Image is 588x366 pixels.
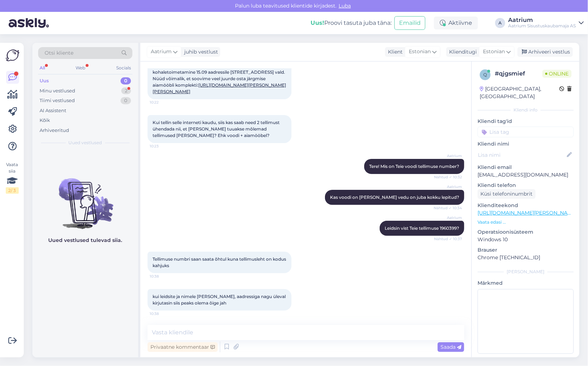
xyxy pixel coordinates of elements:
div: AI Assistent [40,107,66,114]
span: Aatrium [435,184,462,189]
div: [GEOGRAPHIC_DATA], [GEOGRAPHIC_DATA] [480,85,559,100]
div: Kõik [40,117,50,124]
a: [URL][DOMAIN_NAME][PERSON_NAME][PERSON_NAME] [153,82,286,94]
div: # qjgsmief [495,69,542,78]
div: Vaata siia [6,161,19,194]
span: Aatrium [151,48,172,56]
div: Klient [385,48,403,56]
span: Nähtud ✓ 10:32 [434,174,462,180]
div: Aatrium [508,17,576,23]
span: Otsi kliente [45,49,73,57]
span: q [483,72,487,77]
div: Proovi tasuta juba täna: [311,19,392,27]
p: Windows 10 [478,236,574,243]
div: Aktiivne [434,17,478,29]
b: Uus! [311,19,324,26]
div: Kliendi info [478,107,574,113]
div: Tiimi vestlused [40,97,75,104]
p: Operatsioonisüsteem [478,228,574,236]
div: Klienditugi [446,48,477,56]
p: Chrome [TECHNICAL_ID] [478,254,574,261]
img: Askly Logo [6,49,19,62]
span: 10:38 [150,274,177,279]
p: [EMAIL_ADDRESS][DOMAIN_NAME] [478,171,574,179]
span: Tere! Tellisime 23.08 poes kohapeal kontinentaalvoodi, kohaletoimetamine 15.09 aadressile [STREET... [153,63,286,94]
p: Kliendi email [478,164,574,171]
div: Arhiveeri vestlus [517,47,573,57]
button: Emailid [394,16,425,30]
span: Uued vestlused [69,139,102,146]
span: Estonian [409,48,431,56]
span: 10:22 [150,100,177,105]
span: Tere! Mis on Teie voodi tellimuse number? [369,164,459,169]
span: Estonian [483,48,505,56]
p: Klienditeekond [478,202,574,209]
div: Uus [40,77,49,84]
span: Aatrium [435,153,462,159]
div: A [495,18,505,28]
span: 10:38 [150,311,177,316]
p: Kliendi nimi [478,140,574,148]
input: Lisa nimi [478,151,565,159]
div: Web [74,63,87,73]
div: 0 [121,97,131,104]
p: Kliendi telefon [478,182,574,189]
p: Uued vestlused tulevad siia. [49,237,122,244]
span: Nähtud ✓ 10:34 [434,205,462,211]
div: Arhiveeritud [40,127,69,134]
div: [PERSON_NAME] [478,269,574,275]
span: Nähtud ✓ 10:37 [434,236,462,242]
a: AatriumAatrium Sisustuskaubamaja AS [508,17,584,29]
span: Saada [440,344,461,350]
div: 2 [121,87,131,95]
p: Kliendi tag'id [478,118,574,125]
div: Socials [115,63,132,73]
p: Brauser [478,246,574,254]
div: All [38,63,46,73]
span: Online [542,70,571,78]
div: Küsi telefoninumbrit [478,189,535,199]
span: Aatrium [435,215,462,220]
input: Lisa tag [478,127,574,137]
span: Tellimuse numbri saan saata õhtul kuna tellimusleht on kodus kahjuks [153,256,287,268]
p: Märkmed [478,279,574,287]
div: Minu vestlused [40,87,75,95]
span: Kas voodi on [PERSON_NAME] vedu on juba kokku lepitud? [330,195,459,200]
div: Privaatne kommentaar [148,342,218,352]
span: Leidsin vist Teie tellimuse 1960399? [385,225,459,231]
span: Kui tellin selle interneti kaudu, siis kas saab need 2 tellimust ühendada nii, et [PERSON_NAME] t... [153,120,281,138]
div: 2 / 3 [6,187,19,194]
img: No chats [32,165,138,230]
div: Aatrium Sisustuskaubamaja AS [508,23,576,29]
div: juhib vestlust [181,48,218,56]
p: Vaata edasi ... [478,219,574,225]
span: 10:23 [150,143,177,149]
span: Luba [336,3,353,9]
span: kui leidsite ja nimele [PERSON_NAME], aadressiga nagu üleval kirjutasin siis peaks olema õige jah [153,294,287,306]
div: 0 [121,77,131,84]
